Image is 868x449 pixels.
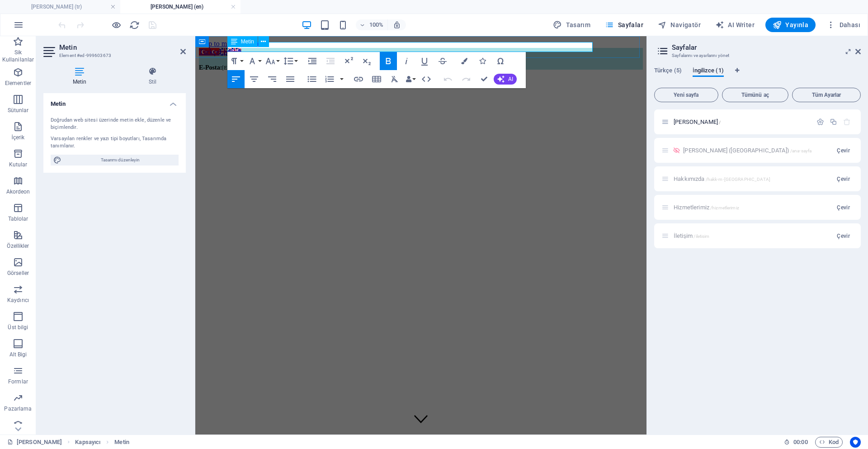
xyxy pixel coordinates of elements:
button: AI Writer [712,18,758,32]
button: Çevir [833,172,854,186]
i: Sayfayı yeniden yükleyin [129,20,140,30]
button: Special Characters [492,52,509,70]
span: Yeni sayfa [658,92,714,98]
a: Seçimi iptal etmek için tıkla. Sayfaları açmak için çift tıkla [7,437,62,448]
button: Strikethrough [434,52,451,70]
button: Insert Table [368,70,385,88]
span: İngilizce (1) [693,65,724,78]
nav: breadcrumb [75,437,129,448]
p: Sütunlar [8,107,29,114]
span: Navigatör [658,20,701,29]
button: Sayfalar [601,18,647,32]
div: Ayarlar [816,118,824,126]
button: Icons [474,52,491,70]
button: Italic (Ctrl+I) [398,52,415,70]
span: Çevir [837,232,850,240]
button: Ön izleme modundan çıkıp düzenlemeye devam etmek için buraya tıklayın [111,19,122,30]
button: Underline (Ctrl+U) [416,52,433,70]
div: Başlangıç sayfası silinemez [843,118,851,126]
button: Align Left [227,70,245,88]
span: Yayınla [773,20,808,29]
strong: E-Posta: [4,28,27,35]
span: Çevir [837,147,850,154]
button: Clear Formatting [386,70,403,88]
button: Font Size [264,52,281,70]
span: Tasarımı düzenleyin [64,155,176,165]
h4: Stil [119,67,186,86]
span: Çevir [837,204,850,211]
p: Üst bilgi [8,324,28,331]
button: Colors [456,52,473,70]
span: AI Writer [715,20,755,29]
span: Metin [241,39,254,44]
button: Tasarımı düzenleyin [51,155,179,165]
button: Tüm Ayarlar [792,88,861,102]
button: Decrease Indent [322,52,339,70]
button: Tümünü aç [722,88,789,102]
button: Align Right [264,70,281,88]
button: AI [494,74,517,85]
h2: Sayfalar [672,43,861,52]
span: Türkçe (5) [654,65,682,78]
h4: [PERSON_NAME] (en) [120,2,241,12]
button: Confirm (Ctrl+⏎) [476,70,493,88]
p: Alt Bigi [9,351,27,358]
span: Sayfayı açmak için tıkla [674,118,721,125]
button: Kod [815,437,843,448]
p: Akordeon [6,188,30,195]
h6: 100% [369,19,384,30]
button: Çevir [833,143,854,158]
button: Increase Indent [304,52,321,70]
button: Yeni sayfa [654,88,718,102]
button: HTML [418,70,435,88]
p: Elementler [5,80,31,87]
button: Redo (Ctrl+Shift+Z) [458,70,475,88]
h3: Element #ed-999603673 [59,52,168,60]
a: Skip to main content [4,4,64,11]
p: Pazarlama [4,405,32,412]
button: Ordered List [321,70,338,88]
div: Tasarım (Ctrl+Alt+Y) [549,18,594,32]
div: [PERSON_NAME]/ [671,119,812,125]
button: Unordered List [303,70,321,88]
p: Özellikler [7,242,29,250]
button: Undo (Ctrl+Z) [439,70,457,88]
span: Seçmek için tıkla. Düzenlemek için çift tıkla [75,437,100,448]
span: Kod [819,437,839,448]
button: Insert Link [350,70,367,88]
button: Data Bindings [404,70,417,88]
h6: Oturum süresi [784,437,808,448]
span: Dahası [826,20,860,29]
button: Ordered List [338,70,345,88]
span: / [719,120,721,125]
span: [EMAIL_ADDRESS][DOMAIN_NAME] [27,28,119,35]
button: reload [129,19,140,30]
span: 00 00 [793,437,807,448]
span: Tasarım [553,20,590,29]
button: Superscript [340,52,357,70]
button: Çevir [833,229,854,243]
div: Doğrudan web sitesi üzerinde metin ekle, düzenle ve biçimlendir. [51,117,179,132]
span: : [800,439,801,445]
h4: Metin [43,67,119,86]
button: Usercentrics [850,437,861,448]
p: Kaydırıcı [7,297,29,304]
div: Varsayılan renkler ve yazı tipi boyutları, Tasarımda tanımlanır. [51,135,179,150]
span: Tümünü aç [726,92,785,98]
button: Bold (Ctrl+B) [380,52,397,70]
p: Tablolar [8,215,28,222]
button: Çevir [833,200,854,215]
button: Subscript [358,52,375,70]
h3: Sayfalarını ve ayarlarını yönet [672,52,843,60]
p: Görseller [7,269,29,277]
p: Formlar [8,378,28,385]
span: Çevir [837,175,850,183]
p: İçerik [11,134,24,141]
div: Çoğalt [830,118,837,126]
span: AI [508,76,513,82]
i: Yeniden boyutlandırmada yakınlaştırma düzeyini seçilen cihaza uyacak şekilde otomatik olarak ayarla. [393,21,401,29]
span: Seçmek için tıkla. Düzenlemek için çift tıkla [114,437,129,448]
button: Navigatör [654,18,704,32]
button: Dahası [823,18,864,32]
button: Yayınla [765,18,816,32]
